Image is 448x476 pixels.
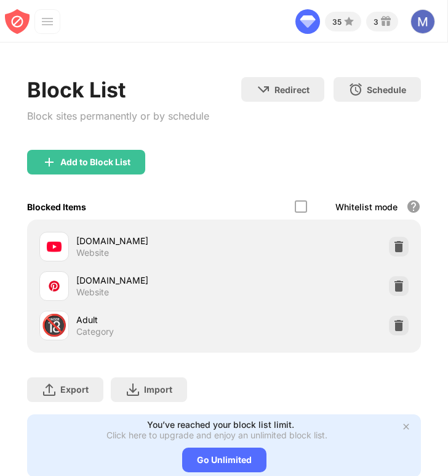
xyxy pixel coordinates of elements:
div: Block List [27,77,209,102]
img: blocksite-icon-red.svg [5,9,30,34]
img: ACg8ocImdUf5adK6-Nc91yn99JT1qKwgx6RO8soV5OrIGi5ttpKfqg=s96-c [410,9,435,34]
div: Website [76,287,109,298]
div: Category [76,326,114,337]
div: 🔞 [41,313,67,338]
div: 35 [332,17,342,27]
div: 3 [374,17,378,27]
img: reward-small.svg [378,14,393,29]
img: points-small.svg [342,14,356,29]
img: diamond-go-unlimited.svg [295,9,320,34]
div: Redirect [274,84,310,95]
div: Website [76,247,109,258]
img: x-button.svg [401,422,411,432]
div: Blocked Items [27,202,86,212]
div: Adult [76,313,224,326]
div: [DOMAIN_NAME] [76,274,224,287]
img: favicons [47,279,62,293]
div: Schedule [367,84,406,95]
div: Whitelist mode [335,202,398,212]
div: Go Unlimited [182,448,266,472]
div: Export [60,384,89,395]
div: [DOMAIN_NAME] [76,234,224,247]
div: Import [144,384,172,395]
div: Click here to upgrade and enjoy an unlimited block list. [106,430,327,440]
div: You’ve reached your block list limit. [147,419,294,430]
div: Block sites permanently or by schedule [27,107,209,125]
div: Add to Block List [60,157,130,167]
img: favicons [47,239,62,254]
